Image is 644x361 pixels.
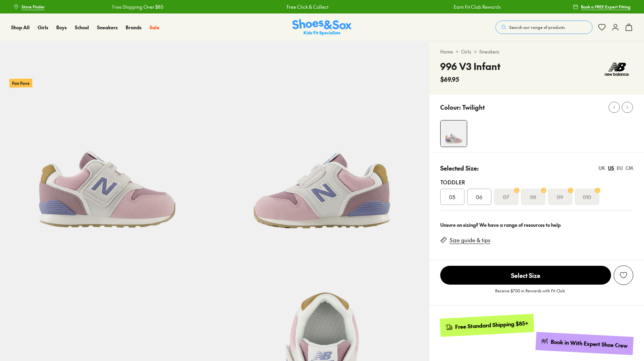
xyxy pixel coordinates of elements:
a: Free Standard Shipping $85+ [440,314,534,337]
a: Shop All [11,24,30,31]
div: > > [440,48,633,55]
div: Book in With Expert Shoe Crew [551,338,628,350]
p: Receive $7.00 in Rewards with Fit Club [495,288,565,300]
span: Shop All [11,24,30,31]
img: SNS_Logo_Responsive.svg [292,19,352,36]
img: 4-522573_1 [441,120,467,147]
div: US [608,165,614,172]
s: 010 [583,193,591,201]
span: 05 [449,193,455,201]
a: Size guide & tips [450,237,490,244]
a: Book in With Expert Shoe Crew [536,332,634,355]
button: Select Size [440,265,611,285]
p: Selected Size: [440,164,479,173]
div: Toddler [440,178,633,186]
span: School [75,24,89,31]
a: Free Shipping Over $85 [111,3,163,10]
span: 06 [476,193,482,201]
a: Home [440,48,453,55]
a: Boys [56,24,67,31]
div: Free Standard Shipping $85+ [455,320,528,331]
a: Sneakers [97,24,118,31]
img: 5-522574_1 [215,41,429,255]
p: Colour: [440,103,461,112]
div: Unsure on sizing? We have a range of resources to help [440,221,633,228]
p: Twilight [462,103,485,112]
span: Sneakers [97,24,118,31]
a: Free Click & Collect [286,3,328,10]
p: Fan Fave [9,78,32,87]
a: Book a FREE Expert Fitting [573,1,631,13]
span: Sale [150,24,159,31]
a: Girls [461,48,471,55]
span: Store Finder [22,4,45,10]
a: Sneakers [479,48,499,55]
button: Add to Wishlist [614,265,633,285]
a: Sale [150,24,159,31]
div: CM [625,165,633,172]
a: School [75,24,89,31]
s: 09 [557,193,563,201]
img: Vendor logo [601,59,633,79]
span: Search our range of products [509,24,565,30]
span: Boys [56,24,67,31]
span: Select Size [440,266,611,285]
button: Search our range of products [495,21,592,34]
div: UK [599,165,605,172]
h4: 996 V3 Infant [440,59,501,73]
s: 07 [503,193,509,201]
div: EU [617,165,623,172]
span: Book a FREE Expert Fitting [581,4,631,10]
span: Brands [126,24,141,31]
a: Earn Fit Club Rewards [453,3,500,10]
span: Girls [38,24,48,31]
a: Shoes & Sox [292,19,352,36]
span: $69.95 [440,75,459,84]
a: Girls [38,24,48,31]
a: Store Finder [13,1,45,13]
s: 08 [530,193,536,201]
a: Brands [126,24,141,31]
